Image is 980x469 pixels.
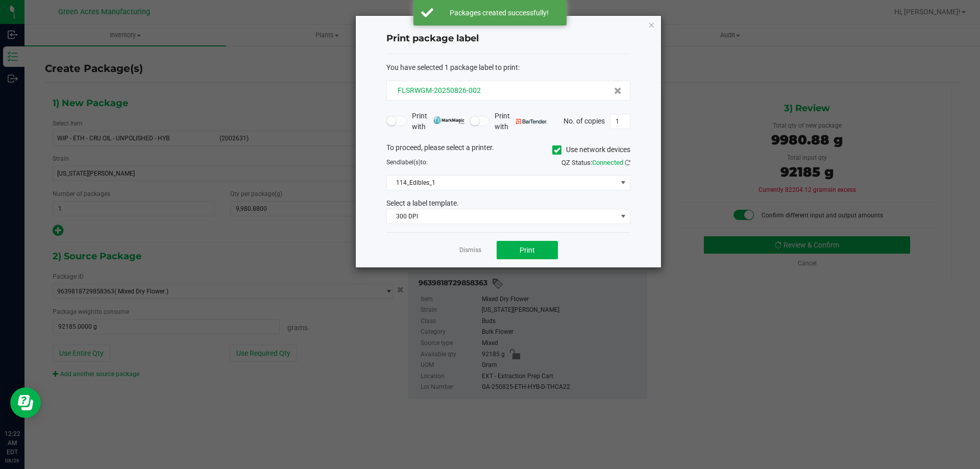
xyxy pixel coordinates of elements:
[398,86,481,94] span: FLSRWGM-20250826-002
[386,159,428,166] span: Send to:
[520,246,535,254] span: Print
[459,246,481,255] a: Dismiss
[387,209,617,224] span: 300 DPI
[386,32,630,45] h4: Print package label
[516,119,547,124] img: bartender.png
[379,198,638,209] div: Select a label template.
[386,63,518,71] span: You have selected 1 package label to print
[433,116,464,124] img: mark_magic_cybra.png
[386,62,630,73] div: :
[10,387,41,418] iframe: Resource center
[439,8,559,18] div: Packages created successfully!
[387,176,617,190] span: 114_Edibles_1
[592,159,623,166] span: Connected
[495,111,547,132] span: Print with
[400,159,421,166] span: label(s)
[412,111,464,132] span: Print with
[563,116,605,125] span: No. of copies
[379,142,638,158] div: To proceed, please select a printer.
[552,144,630,155] label: Use network devices
[497,241,558,259] button: Print
[561,159,630,166] span: QZ Status:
